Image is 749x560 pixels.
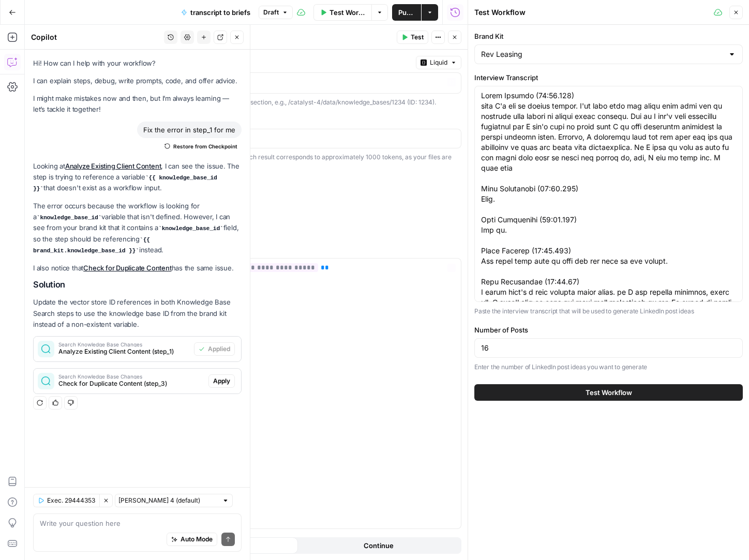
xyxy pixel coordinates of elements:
code: {{ knowledge_base_id }} [33,175,217,192]
button: Exec. 29444353 [33,494,99,507]
input: Rev Leasing [481,49,724,59]
p: Update the vector store ID references in both Knowledge Base Search steps to use the knowledge ba... [33,297,242,329]
span: Apply [213,376,230,386]
span: Analyze Existing Client Content (step_1) [58,347,190,356]
div: Copilot [31,32,161,42]
span: transcript to briefs [190,7,250,18]
button: Test [397,31,428,44]
button: Applied [194,342,235,356]
button: Auto Mode [167,533,217,546]
span: Continue [364,540,394,551]
span: Test [411,33,424,42]
button: Publish [392,4,421,21]
label: Number of Posts [474,325,743,335]
button: Draft [259,6,293,19]
span: Auto Mode [181,535,213,544]
label: Brand Kit [474,31,743,41]
span: Search Knowledge Base Changes [58,342,190,347]
p: Enter the number of LinkedIn post ideas you want to generate [474,362,743,372]
div: Filters [61,179,461,189]
code: knowledge_base_id [158,225,223,232]
button: Test Workflow [474,384,743,401]
span: Test Workflow [329,7,365,18]
p: Looking at , I can see the issue. The step is trying to reference a variable that doesn't exist a... [33,161,242,194]
span: Check for Duplicate Content (step_3) [58,379,204,388]
div: Find the Knowledge Base ID in the URL of the 'Knowledge Bases' section, e.g., /catalyst-4/data/kn... [61,98,461,107]
h2: Solution [33,280,242,290]
label: Query [61,245,461,255]
p: The error occurs because the workflow is looking for a variable that isn't defined. However, I ca... [33,201,242,256]
div: Fix the error in step_1 for me [137,122,242,138]
button: Continue [298,537,460,554]
p: I also notice that has the same issue. [33,263,242,274]
span: Exec. 29444353 [47,496,95,505]
button: Liquid [416,56,461,69]
a: Check for Duplicate Content [83,264,171,272]
span: Liquid [430,58,447,67]
span: Search Knowledge Base Changes [58,374,204,379]
p: I can explain steps, debug, write prompts, code, and offer advice. [33,75,242,86]
a: Analyze Existing Client Content [65,162,161,170]
button: Restore from Checkpoint [160,140,242,153]
span: Draft [263,8,279,17]
p: Paste the interview transcript that will be used to generate LinkedIn post ideas [474,306,743,316]
span: Publish [398,7,415,18]
span: Restore from Checkpoint [173,142,237,150]
label: Max Results [61,115,461,126]
p: I might make mistakes now and then, but I’m always learning — let’s tackle it together! [33,93,242,115]
span: Test Workflow [586,387,632,398]
button: transcript to briefs [175,4,257,21]
input: 16 [481,343,736,353]
code: knowledge_base_id [37,215,102,221]
button: Apply [208,374,235,388]
span: Applied [208,344,230,354]
label: Interview Transcript [474,72,743,83]
input: Claude Sonnet 4 (default) [118,495,218,506]
div: This defines the maximum number of search results to return. Each result corresponds to approxima... [61,153,461,171]
button: Test Workflow [313,4,371,21]
p: Hi! How can I help with your workflow? [33,58,242,69]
